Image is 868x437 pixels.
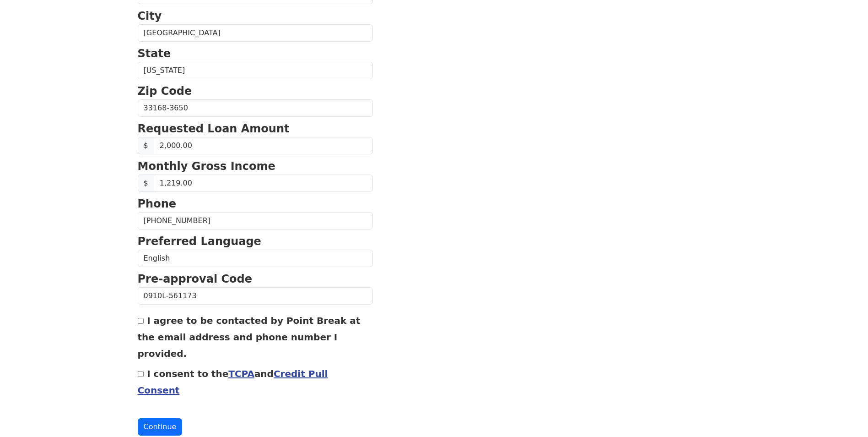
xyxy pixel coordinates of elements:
strong: Zip Code [138,85,192,98]
input: Zip Code [138,99,373,117]
strong: City [138,10,162,22]
strong: Pre-approval Code [138,273,253,285]
input: Monthly Gross Income [154,175,373,192]
strong: Requested Loan Amount [138,122,290,135]
strong: Preferred Language [138,235,261,248]
span: $ [138,137,154,154]
input: City [138,24,373,42]
input: Pre-approval Code [138,287,373,305]
span: $ [138,175,154,192]
label: I consent to the and [138,368,328,396]
a: TCPA [228,368,254,379]
button: Continue [138,418,183,436]
strong: Phone [138,197,177,210]
input: Requested Loan Amount [154,137,373,154]
strong: State [138,47,171,60]
label: I agree to be contacted by Point Break at the email address and phone number I provided. [138,315,361,359]
input: (___) ___-____ [138,212,373,229]
p: Monthly Gross Income [138,158,373,175]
